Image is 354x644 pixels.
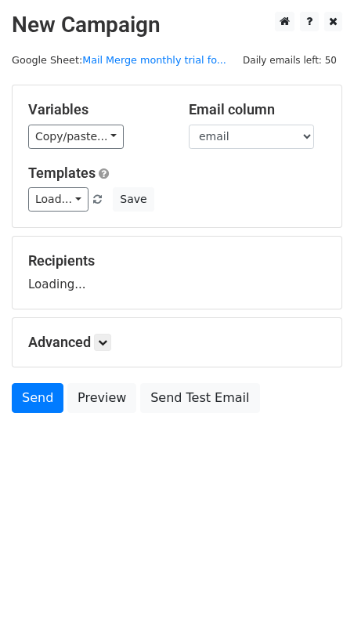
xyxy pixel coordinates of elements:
[28,101,165,118] h5: Variables
[82,54,226,66] a: Mail Merge monthly trial fo...
[237,52,342,69] span: Daily emails left: 50
[12,54,226,66] small: Google Sheet:
[237,54,342,66] a: Daily emails left: 50
[140,383,259,413] a: Send Test Email
[67,383,136,413] a: Preview
[28,187,88,212] a: Load...
[28,252,326,293] div: Loading...
[28,334,326,351] h5: Advanced
[28,165,96,181] a: Templates
[12,12,342,38] h2: New Campaign
[28,125,124,149] a: Copy/paste...
[113,187,154,212] button: Save
[12,383,63,413] a: Send
[28,252,326,270] h5: Recipients
[189,101,326,118] h5: Email column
